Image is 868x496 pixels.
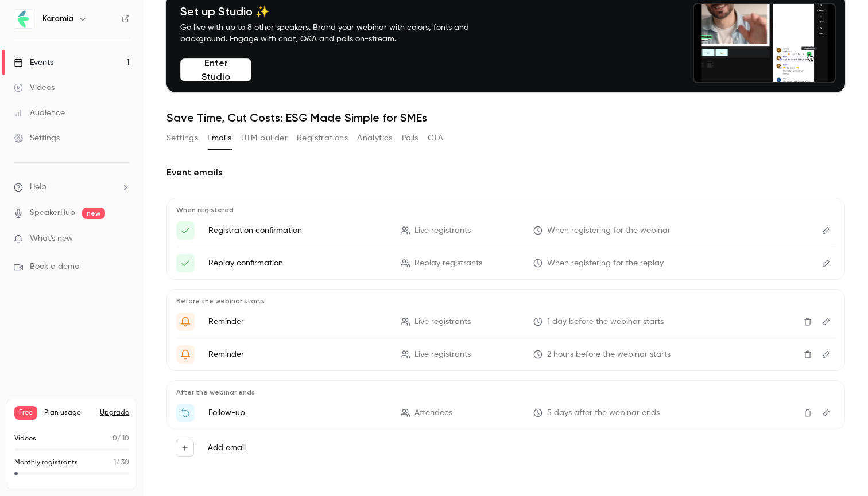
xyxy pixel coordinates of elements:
div: Events [14,57,53,68]
span: Attendees [414,407,452,419]
li: Thanks for attending {{ event_name }} [176,404,835,422]
li: Only 1 day left for '{{ event_name }}' [176,313,835,331]
li: Here's your access link to {{ event_name }}! [176,254,835,272]
p: Replay confirmation [208,257,387,269]
span: When registering for the replay [547,257,664,270]
p: When registered [176,205,835,214]
span: When registering for the webinar [547,225,671,237]
button: Edit [817,345,835,364]
button: Edit [817,221,835,240]
span: 1 day before the webinar starts [547,316,664,328]
li: Here's your access link to {{ event_name }} [176,221,835,240]
span: Live registrants [414,349,471,361]
h1: Save Time, Cut Costs: ESG Made Simple for SMEs [166,111,845,124]
span: Free [14,406,37,420]
p: / 10 [113,433,129,444]
span: Live registrants [414,225,471,237]
p: Go live with up to 8 other speakers. Brand your webinar with colors, fonts and background. Engage... [180,22,496,45]
div: Settings [14,132,60,144]
div: Audience [14,107,65,119]
button: CTA [428,129,443,147]
p: Follow-up [208,407,387,419]
span: 2 hours before the webinar starts [547,349,671,361]
p: Videos [14,433,36,444]
button: Enter Studio [180,58,251,81]
span: 0 [113,435,117,442]
button: Edit [817,404,835,422]
button: Delete [799,345,817,364]
button: Edit [817,254,835,272]
button: Delete [799,313,817,331]
p: After the webinar ends [176,388,835,397]
button: Emails [207,129,231,147]
button: Settings [166,129,198,147]
p: Registration confirmation [208,225,387,236]
p: Reminder [208,316,387,327]
span: Live registrants [414,316,471,328]
span: 5 days after the webinar ends [547,407,660,419]
h4: Set up Studio ✨ [180,5,496,18]
span: Replay registrants [414,257,482,270]
button: UTM builder [241,129,288,147]
span: Book a demo [30,261,79,273]
button: Delete [799,404,817,422]
span: Plan usage [44,408,93,417]
span: 1 [114,459,116,466]
button: Registrations [297,129,348,147]
button: Edit [817,313,835,331]
h6: Karomia [42,13,73,25]
button: Analytics [357,129,393,147]
label: Add email [208,442,246,454]
button: Upgrade [100,408,129,417]
li: help-dropdown-opener [14,181,130,193]
span: new [82,208,105,219]
p: Monthly registrants [14,458,78,468]
img: Karomia [14,10,33,28]
div: Videos [14,82,55,93]
h2: Event emails [166,166,845,179]
span: Help [30,181,46,193]
a: SpeakerHub [30,207,75,219]
button: Polls [402,129,418,147]
p: Before the webinar starts [176,296,835,306]
p: / 30 [114,458,129,468]
span: What's new [30,233,73,245]
li: {{ event_name }} is starting in 2 hours! [176,345,835,364]
p: Reminder [208,349,387,360]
